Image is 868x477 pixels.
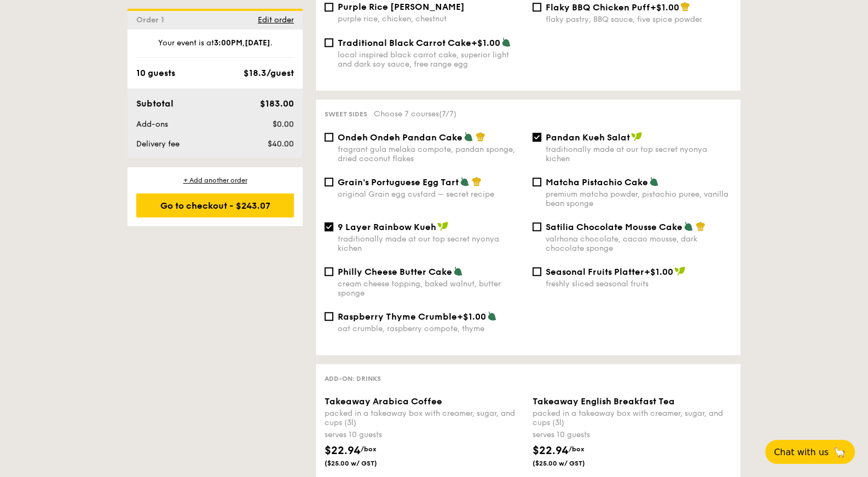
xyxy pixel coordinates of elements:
[533,396,675,407] span: Takeaway English Breakfast Tea
[546,132,630,143] span: Pandan Kueh Salat
[684,221,693,231] img: icon-vegetarian.fe4039eb.svg
[437,221,448,231] img: icon-vegan.f8ff3823.svg
[136,67,175,80] div: 10 guests
[533,267,541,276] input: Seasonal Fruits Platter+$1.00freshly sliced seasonal fruits
[244,67,294,80] div: $18.3/guest
[546,267,644,277] span: Seasonal Fruits Platter
[325,409,524,427] div: packed in a takeaway box with creamer, sugar, and cups (3l)
[338,2,465,12] span: Purple Rice [PERSON_NAME]
[325,396,442,407] span: Takeaway Arabica Coffee
[325,429,524,440] div: serves 10 guests
[325,444,361,457] span: $22.94
[258,15,294,25] span: Edit order
[472,176,482,186] img: icon-chef-hat.a58ddaea.svg
[546,145,732,163] div: traditionally made at our top secret nyonya kichen
[546,222,682,232] span: Satilia Chocolate Mousse Cake
[273,120,294,129] span: $0.00
[533,444,569,457] span: $22.94
[338,14,524,23] div: purple rice, chicken, chestnut
[325,375,381,382] span: Add-on: Drinks
[546,279,732,288] div: freshly sliced seasonal fruits
[268,139,294,149] span: $40.00
[325,178,333,186] input: Grain's Portuguese Egg Tartoriginal Grain egg custard – secret recipe
[464,132,473,142] img: icon-vegetarian.fe4039eb.svg
[338,267,452,277] span: Philly Cheese Butter Cake
[338,50,524,69] div: local inspired black carrot cake, superior light and dark soy sauce, free range egg
[487,311,497,321] img: icon-vegetarian.fe4039eb.svg
[533,133,541,142] input: Pandan Kueh Salattraditionally made at our top secret nyonya kichen
[338,38,471,48] span: Traditional Black Carrot Cake
[325,267,333,276] input: Philly Cheese Butter Cakecream cheese topping, baked walnut, butter sponge
[338,177,459,187] span: Grain's Portuguese Egg Tart
[260,98,294,109] span: $183.00
[696,221,705,231] img: icon-chef-hat.a58ddaea.svg
[338,222,436,232] span: 9 Layer Rainbow Kueh
[460,176,470,186] img: icon-vegetarian.fe4039eb.svg
[533,459,607,468] span: ($25.00 w/ GST)
[136,176,294,185] div: + Add another order
[325,110,367,118] span: Sweet sides
[680,2,690,11] img: icon-chef-hat.a58ddaea.svg
[325,38,333,47] input: Traditional Black Carrot Cake+$1.00local inspired black carrot cake, superior light and dark soy ...
[361,445,377,453] span: /box
[136,38,294,58] div: Your event is at , .
[765,440,855,464] button: Chat with us🦙
[501,37,511,47] img: icon-vegetarian.fe4039eb.svg
[533,178,541,186] input: Matcha Pistachio Cakepremium matcha powder, pistachio puree, vanilla bean sponge
[649,176,659,186] img: icon-vegetarian.fe4039eb.svg
[476,132,485,142] img: icon-chef-hat.a58ddaea.svg
[533,3,541,11] input: Flaky BBQ Chicken Puff+$1.00flaky pastry, BBQ sauce, five spice powder
[439,109,456,119] span: (7/7)
[325,312,333,321] input: Raspberry Thyme Crumble+$1.00oat crumble, raspberry compote, thyme
[650,2,679,13] span: +$1.00
[833,446,846,458] span: 🦙
[569,445,585,453] span: /box
[338,324,524,333] div: oat crumble, raspberry compote, thyme
[136,139,180,149] span: Delivery fee
[214,38,242,48] strong: 3:00PM
[136,15,169,25] span: Order 1
[471,38,500,48] span: +$1.00
[338,279,524,298] div: cream cheese topping, baked walnut, butter sponge
[546,177,648,187] span: Matcha Pistachio Cake
[338,311,457,322] span: Raspberry Thyme Crumble
[245,38,270,48] strong: [DATE]
[453,266,463,276] img: icon-vegetarian.fe4039eb.svg
[338,190,524,199] div: original Grain egg custard – secret recipe
[774,447,829,457] span: Chat with us
[546,2,650,13] span: Flaky BBQ Chicken Puff
[457,311,486,322] span: +$1.00
[338,234,524,253] div: traditionally made at our top secret nyonya kichen
[325,3,333,11] input: Purple Rice [PERSON_NAME]purple rice, chicken, chestnut
[338,132,462,143] span: Ondeh Ondeh Pandan Cake
[325,459,399,468] span: ($25.00 w/ GST)
[136,193,294,217] div: Go to checkout - $243.07
[546,15,732,24] div: flaky pastry, BBQ sauce, five spice powder
[136,98,173,109] span: Subtotal
[374,109,456,119] span: Choose 7 courses
[546,234,732,253] div: valrhona chocolate, cacao mousse, dark chocolate sponge
[533,222,541,231] input: Satilia Chocolate Mousse Cakevalrhona chocolate, cacao mousse, dark chocolate sponge
[533,429,732,440] div: serves 10 guests
[644,267,673,277] span: +$1.00
[136,120,168,129] span: Add-ons
[338,145,524,163] div: fragrant gula melaka compote, pandan sponge, dried coconut flakes
[325,133,333,142] input: Ondeh Ondeh Pandan Cakefragrant gula melaka compote, pandan sponge, dried coconut flakes
[533,409,732,427] div: packed in a takeaway box with creamer, sugar, and cups (3l)
[325,222,333,231] input: 9 Layer Rainbow Kuehtraditionally made at our top secret nyonya kichen
[631,132,642,142] img: icon-vegan.f8ff3823.svg
[546,190,732,208] div: premium matcha powder, pistachio puree, vanilla bean sponge
[674,266,685,276] img: icon-vegan.f8ff3823.svg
